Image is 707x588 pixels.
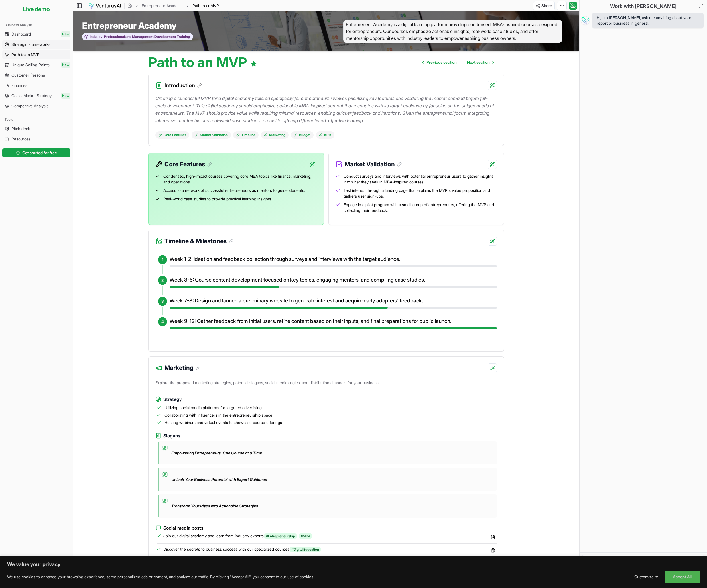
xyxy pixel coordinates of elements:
[161,298,164,304] span: 3
[290,547,321,552] span: #DigitalEducation
[610,2,676,10] h2: Work with [PERSON_NAME]
[161,278,164,283] span: 2
[164,420,282,425] span: Hosting webinars and virtual events to showcase course offerings
[264,533,297,539] span: #Entrepreneurship
[467,60,490,65] span: Next section
[2,101,70,110] a: Competitive Analysis
[630,571,662,583] button: Customize
[90,34,103,39] span: Industry:
[155,131,189,139] a: Core Features
[2,30,70,39] a: DashboardNew
[163,196,272,202] span: Real-world case studies to provide practical learning insights.
[2,147,70,159] a: Get started for free
[171,477,267,482] p: Unlock Your Business Potential with Expert Guidance
[88,2,121,9] img: logo
[170,317,497,325] h4: Week 9-12: Gather feedback from initial users, refine content based on their inputs, and final pr...
[11,83,27,88] span: Finances
[171,450,262,456] p: Empowering Entrepreneurs, One Course at a Time
[163,533,313,539] span: Join our digital academy and learn from industry experts
[291,131,314,139] a: Budget
[103,34,190,39] span: Professional and Management Development Training
[11,93,52,99] span: Go-to-Market Strategy
[533,1,555,10] button: Share
[462,57,498,68] a: Go to next page
[192,131,231,139] a: Market Validation
[261,131,289,139] a: Marketing
[316,131,334,139] a: KPIs
[2,71,70,80] a: Customer Persona
[164,363,200,372] h3: Marketing
[11,72,45,78] span: Customer Persona
[2,115,70,124] div: Tools
[2,124,70,133] a: Pitch deck
[163,173,317,185] span: Condensed, high-impact courses covering core MBA topics like finance, marketing, and operations.
[171,503,258,509] p: Transform Your Ideas into Actionable Strategies
[164,81,202,89] h3: Introduction
[22,150,57,156] span: Get started for free
[163,525,203,531] span: Social media posts
[2,50,70,59] a: Path to an MVP
[164,237,233,246] h3: Timeline & Milestones
[597,15,699,26] span: Hi, I'm [PERSON_NAME], ask me anything about your report or business in general!
[82,33,193,41] button: Industry:Professional and Management Development Training
[164,160,212,169] h3: Core Features
[61,62,70,68] span: New
[163,188,305,193] span: Access to a network of successful entrepreneurs as mentors to guide students.
[7,573,314,580] p: We use cookies to enhance your browsing experience, serve personalized ads or content, and analyz...
[2,148,70,157] button: Get started for free
[162,257,163,263] span: 1
[418,57,498,68] nav: pagination
[148,56,257,69] h1: Path to an MVP
[2,21,70,30] div: Business Analysis
[155,378,497,390] p: Explore the proposed marketing strategies, potential slogans, social media angles, and distributi...
[170,297,497,305] h4: Week 7-8: Design and launch a preliminary website to generate interest and acquire early adopters...
[418,57,461,68] a: Go to previous page
[11,103,48,109] span: Competitive Analysis
[170,276,497,284] h4: Week 3-6: Course content development focused on key topics, engaging mentors, and compiling case ...
[344,173,497,185] span: Conduct surveys and interviews with potential entrepreneur users to gather insights into what the...
[343,20,562,43] span: Entrepreneur Academy is a digital learning platform providing condensed, MBA-inspired courses des...
[142,3,183,9] a: Entrepreneur Academy
[11,126,30,132] span: Pitch deck
[161,319,164,325] span: 4
[2,60,70,69] a: Unique Selling PointsNew
[2,40,70,49] a: Strategic Frameworks
[541,3,552,9] span: Share
[7,561,700,568] p: We value your privacy
[170,255,497,263] h4: Week 1-2: Ideation and feedback collection through surveys and interviews with the target audience.
[163,396,182,403] span: Strategy
[233,131,259,139] a: Timeline
[665,571,700,583] button: Accept All
[11,62,50,68] span: Unique Selling Points
[581,16,590,25] img: Vera
[164,412,272,418] span: Collaborating with influencers in the entrepreneurship space
[192,3,210,8] span: Path to an
[2,134,70,144] a: Resources
[299,533,312,539] span: #MBA
[344,202,497,213] span: Engage in a pilot program with a small group of entrepreneurs, offering the MVP and collecting th...
[11,31,31,37] span: Dashboard
[164,405,262,411] span: Utilizing social media platforms for targeted advertising
[2,81,70,90] a: Finances
[11,136,31,142] span: Resources
[192,3,219,9] span: Path to anMVP
[127,3,219,9] nav: breadcrumb
[345,160,402,169] h3: Market Validation
[82,21,176,31] span: Entrepreneur Academy
[155,95,497,124] p: Creating a successful MVP for a digital academy tailored specifically for entrepreneurs involves ...
[344,188,497,199] span: Test interest through a landing page that explains the MVP's value proposition and gathers user s...
[61,93,70,99] span: New
[163,432,180,439] span: Slogans
[163,546,321,552] span: Discover the secrets to business success with our specialized courses
[61,31,70,37] span: New
[426,60,457,65] span: Previous section
[11,52,40,58] span: Path to an MVP
[11,42,50,47] span: Strategic Frameworks
[2,91,70,100] a: Go-to-Market StrategyNew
